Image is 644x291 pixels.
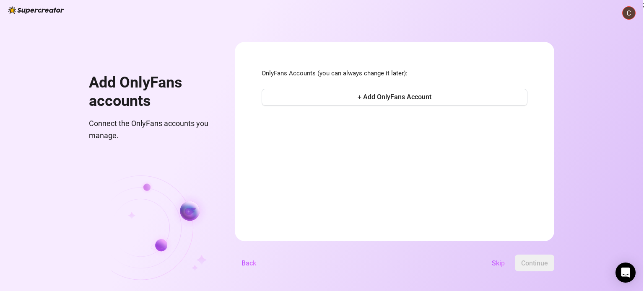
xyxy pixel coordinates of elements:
[8,6,64,14] img: logo
[623,7,635,19] img: ACg8ocILEj5PZgVclmoo8Uz6cgnxfCt2CUbdzavrwLw2ihfIHeiaIA=s96-c
[241,259,256,267] span: Back
[492,259,505,267] span: Skip
[262,89,527,106] button: + Add OnlyFans Account
[515,255,554,271] button: Continue
[358,93,431,101] span: + Add OnlyFans Account
[485,255,512,271] button: Skip
[615,263,636,283] div: Open Intercom Messenger
[89,118,215,142] span: Connect the OnlyFans accounts you manage.
[262,69,527,79] span: OnlyFans Accounts (you can always change it later):
[89,74,215,110] h1: Add OnlyFans accounts
[235,255,263,271] button: Back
